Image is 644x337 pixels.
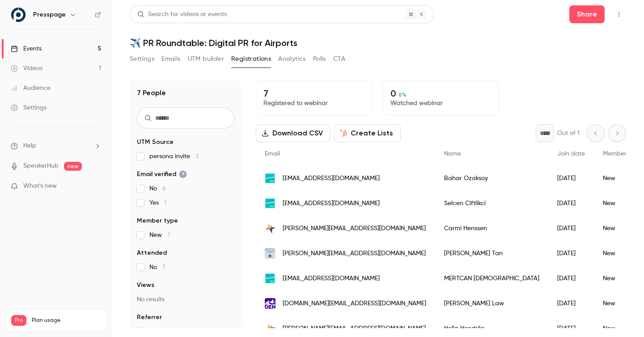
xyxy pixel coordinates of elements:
[283,324,426,333] span: [PERSON_NAME][EMAIL_ADDRESS][DOMAIN_NAME]
[137,313,162,322] span: Referrer
[283,224,426,233] span: [PERSON_NAME][EMAIL_ADDRESS][DOMAIN_NAME]
[548,266,594,291] div: [DATE]
[548,291,594,316] div: [DATE]
[231,52,271,66] button: Registrations
[167,232,170,238] span: 7
[164,200,166,206] span: 1
[137,295,234,304] p: No results
[557,129,580,138] p: Out of 1
[435,191,548,216] div: Selcen Ciftlikci
[137,10,227,19] div: Search for videos or events
[162,185,166,192] span: 6
[11,103,47,112] div: Settings
[557,151,585,157] span: Join date
[283,274,380,283] span: [EMAIL_ADDRESS][DOMAIN_NAME]
[265,273,275,284] img: igairport.aero
[334,124,401,142] button: Create Lists
[398,92,407,98] span: 0 %
[435,241,548,266] div: [PERSON_NAME] Tan
[283,174,380,183] span: [EMAIL_ADDRESS][DOMAIN_NAME]
[32,317,101,324] span: Plan usage
[130,38,626,48] h1: ✈️ PR Roundtable: Digital PR for Airports
[162,264,165,270] span: 7
[149,184,166,193] span: No
[149,231,170,240] span: New
[603,151,641,157] span: Member type
[569,5,605,23] button: Share
[23,181,57,191] span: What's new
[265,223,275,234] img: maa.nl
[11,315,26,326] span: Pro
[278,52,306,66] button: Analytics
[149,198,166,207] span: Yes
[265,248,275,259] img: changiairport.com
[23,141,36,151] span: Help
[11,84,51,93] div: Audience
[265,173,275,184] img: igairport.aero
[548,191,594,216] div: [DATE]
[149,327,175,336] span: Other
[435,291,548,316] div: [PERSON_NAME] Law
[256,124,330,142] button: Download CSV
[390,88,491,99] p: 0
[548,166,594,191] div: [DATE]
[11,141,101,151] li: help-dropdown-opener
[149,263,165,272] span: No
[33,10,66,19] h6: Presspage
[11,8,25,22] img: Presspage
[265,323,275,334] img: maa.nl
[137,216,178,225] span: Member type
[283,249,426,258] span: [PERSON_NAME][EMAIL_ADDRESS][DOMAIN_NAME]
[548,241,594,266] div: [DATE]
[137,138,174,147] span: UTM Source
[283,299,426,308] span: [DOMAIN_NAME][EMAIL_ADDRESS][DOMAIN_NAME]
[435,266,548,291] div: MERTCAN [DEMOGRAPHIC_DATA]
[137,138,234,336] section: facet-groups
[435,166,548,191] div: Bahar Ozaksoy
[137,249,167,257] span: Attended
[188,52,224,66] button: UTM builder
[11,64,42,73] div: Videos
[137,88,166,98] h1: 7 People
[11,44,42,53] div: Events
[64,162,82,171] span: new
[265,151,280,157] span: Email
[23,161,59,171] a: SpeakerHub
[435,216,548,241] div: Carmi Henssen
[90,182,101,190] iframe: Noticeable Trigger
[390,99,491,108] p: Watched webinar
[137,170,187,179] span: Email verified
[283,199,380,208] span: [EMAIL_ADDRESS][DOMAIN_NAME]
[161,52,180,66] button: Emails
[149,152,199,161] span: persona invite
[195,153,199,160] span: 3
[265,198,275,209] img: igairport.aero
[265,298,275,309] img: flydenver.com
[130,52,154,66] button: Settings
[444,151,461,157] span: Name
[263,88,364,99] p: 7
[313,52,326,66] button: Polls
[333,52,345,66] button: CTA
[548,216,594,241] div: [DATE]
[137,281,154,290] span: Views
[263,99,364,108] p: Registered to webinar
